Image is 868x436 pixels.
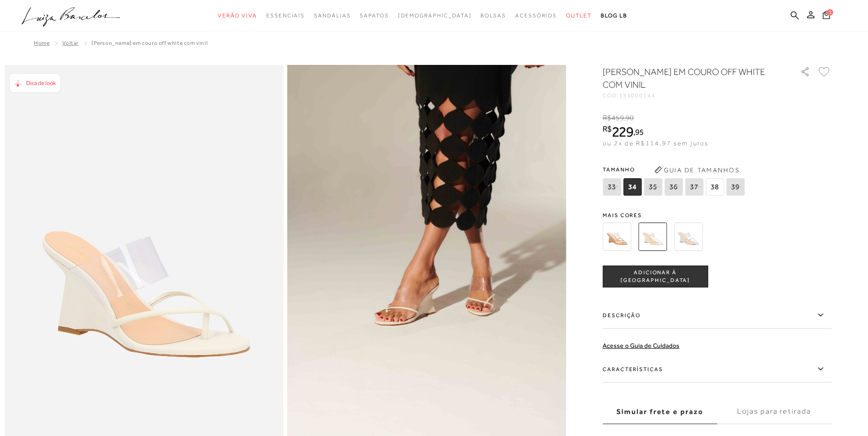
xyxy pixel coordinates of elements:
span: 37 [685,178,703,196]
span: 90 [625,114,634,122]
span: 33 [603,178,621,196]
a: Home [34,40,49,46]
a: categoryNavScreenReaderText [566,7,592,24]
label: Características [603,356,831,383]
a: categoryNavScreenReaderText [515,7,557,24]
span: 134000144 [619,92,656,99]
h1: [PERSON_NAME] EM COURO OFF WHITE COM VINIL [603,65,774,91]
span: Outlet [566,12,592,19]
span: Essenciais [266,12,305,19]
span: [DEMOGRAPHIC_DATA] [398,12,472,19]
span: ou 2x de R$114,97 sem juros [603,139,708,147]
span: 34 [623,178,642,196]
button: Guia de Tamanhos [651,163,743,177]
span: BLOG LB [601,12,627,19]
span: Sapatos [360,12,388,19]
span: Tamanho [603,163,747,176]
span: Mais cores [603,213,831,218]
a: categoryNavScreenReaderText [266,7,305,24]
span: 39 [726,178,744,196]
a: Acesse o Guia de Cuidados [603,342,679,349]
a: BLOG LB [601,7,627,24]
i: , [633,128,644,136]
span: 35 [644,178,662,196]
a: noSubCategoriesText [398,7,472,24]
a: categoryNavScreenReaderText [314,7,350,24]
img: SANDÁLIA MULE ANABELA EM COURO OFF WHITE COM VINIL [638,223,667,251]
a: Voltar [62,40,79,46]
label: Lojas para retirada [717,399,831,424]
a: categoryNavScreenReaderText [480,7,506,24]
span: [PERSON_NAME] EM COURO OFF WHITE COM VINIL [92,40,208,46]
span: Sandálias [314,12,350,19]
div: CÓD: [603,93,786,98]
button: ADICIONAR À [GEOGRAPHIC_DATA] [603,266,708,287]
span: Bolsas [480,12,506,19]
span: 38 [706,178,724,196]
span: Acessórios [515,12,557,19]
span: 36 [664,178,683,196]
img: SANDÁLIA MULE ANABELA EM COURO BEGE COM VINIL [603,223,631,251]
i: R$ [603,125,612,133]
span: ADICIONAR À [GEOGRAPHIC_DATA] [603,269,707,285]
span: 459 [611,114,624,122]
img: SANDÁLIA MULE ANABELA EM METALIZADO PRATA COM VINIL [674,223,702,251]
button: 1 [820,10,833,22]
a: categoryNavScreenReaderText [360,7,388,24]
span: Verão Viva [218,12,257,19]
i: R$ [603,114,611,122]
span: Dica de look [26,80,56,86]
span: 229 [612,123,633,140]
a: categoryNavScreenReaderText [218,7,257,24]
span: 1 [827,9,833,16]
label: Descrição [603,302,831,329]
label: Simular frete e prazo [603,399,717,424]
span: 95 [635,127,644,137]
i: , [624,114,634,122]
